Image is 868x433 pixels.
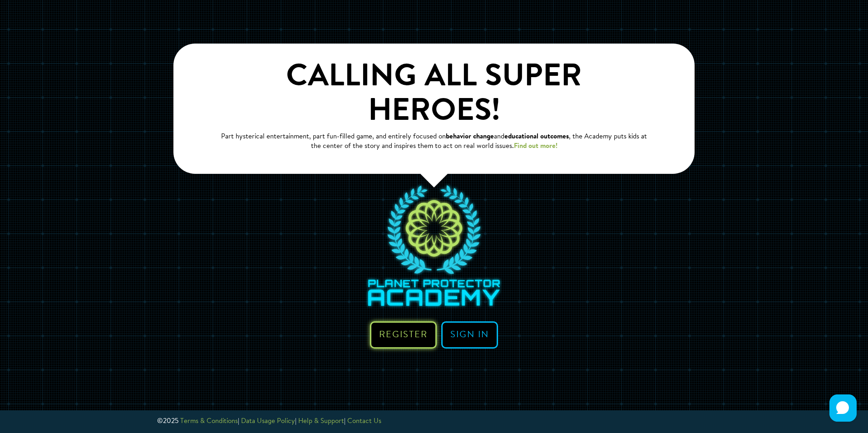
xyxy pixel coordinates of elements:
span: | [295,418,296,425]
a: Find out more! [514,143,557,150]
img: Planet Protector Academy [366,183,502,310]
span: and [494,133,504,140]
strong: educational outcomes [504,133,569,140]
span: | [344,418,345,425]
iframe: HelpCrunch [827,392,859,424]
a: Register [370,321,437,349]
span: | [238,418,239,425]
a: Data Usage Policy [241,418,295,425]
span: Part hysterical entertainment, part fun-filled game, and entirely focused on [221,133,446,140]
a: Contact Us [347,418,381,425]
span: 2025 [163,418,178,425]
h1: Calling all super heroes! [217,61,651,130]
a: Terms & Conditions [180,418,238,425]
a: Help & Support [298,418,344,425]
a: Sign in [441,321,498,349]
span: © [157,418,163,425]
strong: behavior change [446,133,494,140]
